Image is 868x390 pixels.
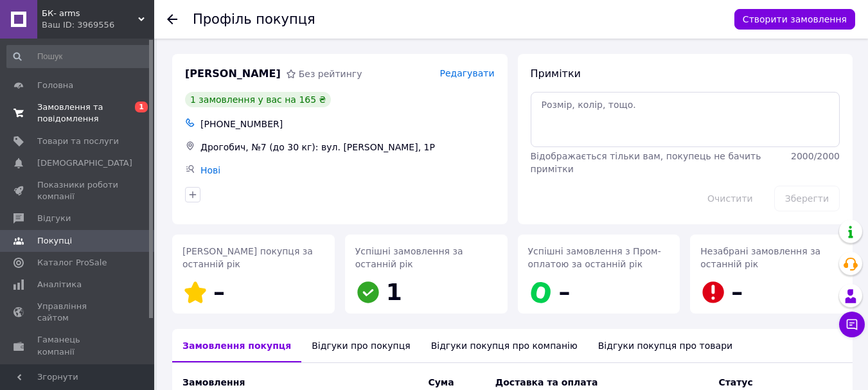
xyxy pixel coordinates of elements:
div: Відгуки покупця про товари [588,329,743,362]
input: Пошук [6,45,152,68]
span: Замовлення [182,377,245,387]
span: Показники роботи компанії [37,179,119,202]
div: Відгуки про покупця [301,329,420,362]
span: Редагувати [439,68,494,78]
span: – [559,279,571,305]
div: [PHONE_NUMBER] [198,115,497,133]
span: Товари та послуги [37,136,119,147]
span: Головна [37,80,73,91]
span: Відображається тільки вам, покупець не бачить примітки [531,151,761,174]
span: [PERSON_NAME] [185,67,281,82]
span: Замовлення та повідомлення [37,102,119,125]
span: Відгуки [37,213,71,224]
span: Примітки [531,67,581,80]
span: Управління сайтом [37,301,119,324]
span: Гаманець компанії [37,334,119,357]
span: Аналітика [37,279,82,290]
div: Дрогобич, №7 (до 30 кг): вул. [PERSON_NAME], 1Р [198,138,497,156]
span: 2000 / 2000 [791,151,840,161]
span: БК- arms [42,8,138,19]
span: Без рейтингу [299,69,362,79]
a: Нові [200,165,220,175]
span: Покупці [37,235,72,247]
span: Статус [718,377,752,387]
div: Ваш ID: 3969556 [42,19,154,31]
div: Відгуки покупця про компанію [421,329,588,362]
button: Створити замовлення [734,9,855,30]
span: [PERSON_NAME] покупця за останній рік [182,246,313,269]
span: [DEMOGRAPHIC_DATA] [37,157,132,169]
div: Повернутися назад [167,13,177,26]
div: 1 замовлення у вас на 165 ₴ [185,92,331,107]
div: Замовлення покупця [172,329,301,362]
span: – [213,279,225,305]
span: Незабрані замовлення за останній рік [700,246,820,269]
span: 1 [386,279,402,305]
span: Успішні замовлення за останній рік [355,246,463,269]
span: Cума [428,377,454,387]
button: Чат з покупцем [839,312,865,337]
span: Каталог ProSale [37,257,107,269]
span: 1 [135,102,148,112]
span: Доставка та оплата [495,377,598,387]
span: Успішні замовлення з Пром-оплатою за останній рік [528,246,661,269]
span: – [731,279,743,305]
h1: Профіль покупця [193,12,315,27]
